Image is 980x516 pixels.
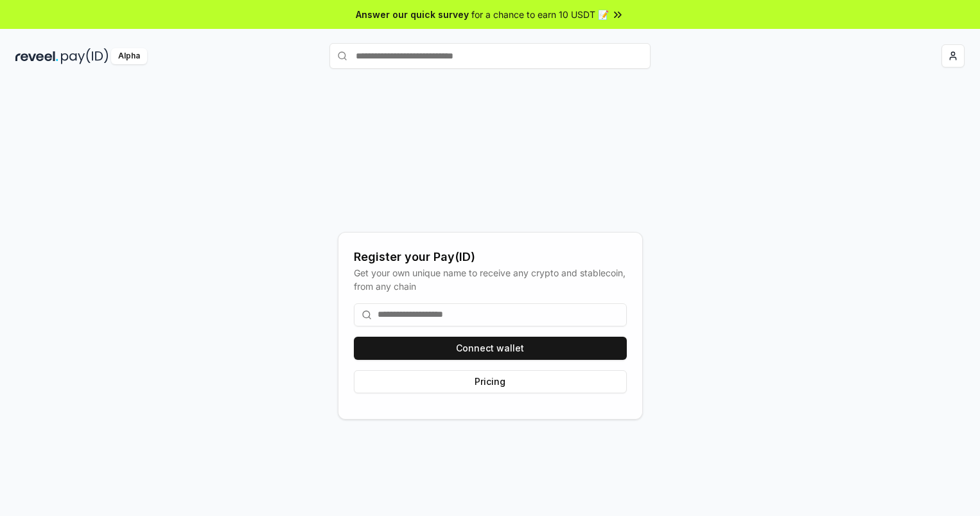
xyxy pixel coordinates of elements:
div: Get your own unique name to receive any crypto and stablecoin, from any chain [354,266,627,293]
img: reveel_dark [15,48,58,64]
span: for a chance to earn 10 USDT 📝 [471,8,609,21]
div: Alpha [111,48,147,64]
span: Answer our quick survey [356,8,469,21]
img: pay_id [61,48,109,64]
div: Register your Pay(ID) [354,248,627,266]
button: Connect wallet [354,337,627,360]
button: Pricing [354,370,627,393]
